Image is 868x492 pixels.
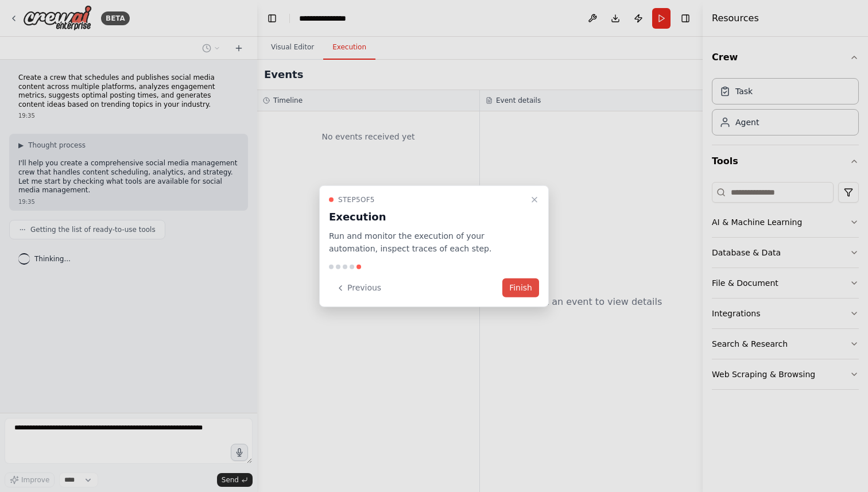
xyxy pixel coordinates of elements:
[329,278,388,297] button: Previous
[502,278,539,297] button: Finish
[264,10,280,26] button: Hide left sidebar
[329,208,525,224] h3: Execution
[329,229,525,255] p: Run and monitor the execution of your automation, inspect traces of each step.
[338,195,375,204] span: Step 5 of 5
[528,192,541,206] button: Close walkthrough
